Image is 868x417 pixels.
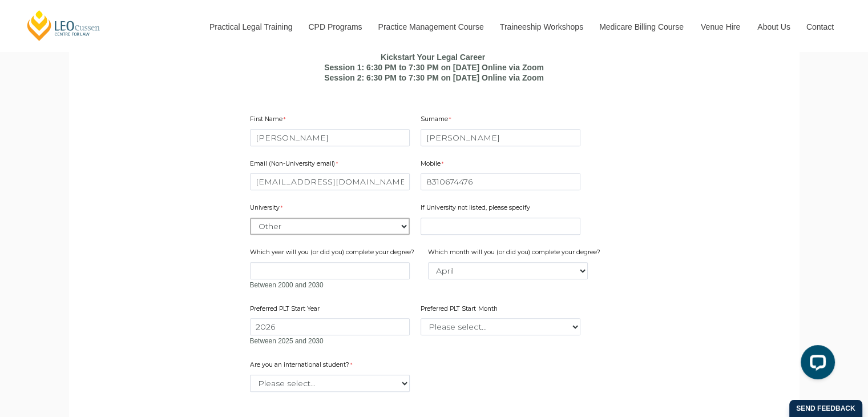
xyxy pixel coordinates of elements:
label: Preferred PLT Start Month [421,304,500,316]
iframe: LiveChat chat widget [792,340,839,388]
label: If University not listed, please specify [421,203,532,215]
input: Surname [421,129,580,146]
select: University [250,218,410,235]
label: Mobile [421,159,446,171]
input: Mobile [421,173,580,190]
label: Are you an international student? [250,360,364,372]
label: Which year will you (or did you) complete your degree? [250,248,417,259]
a: Venue Hire [692,2,749,51]
b: Kickstart Your Legal Career [381,53,485,62]
label: Email (Non-University email) [250,159,341,171]
a: Contact [798,2,842,51]
span: Between 2000 and 2030 [250,281,324,289]
label: First Name [250,115,288,126]
a: Medicare Billing Course [591,2,692,51]
label: Preferred PLT Start Year [250,304,322,316]
input: Preferred PLT Start Year [250,318,410,335]
a: Practical Legal Training [201,2,300,51]
input: First Name [250,129,410,146]
b: Session 1: 6:30 PM to 7:30 PM on [DATE] Online via Zoom [324,63,544,72]
a: Traineeship Workshops [491,2,591,51]
label: Surname [421,115,454,126]
a: Practice Management Course [370,2,491,51]
span: Between 2025 and 2030 [250,337,324,345]
select: Which month will you (or did you) complete your degree? [428,262,588,279]
label: University [250,203,285,215]
input: If University not listed, please specify [421,218,580,235]
select: Preferred PLT Start Month [421,318,580,335]
label: Which month will you (or did you) complete your degree? [428,248,603,259]
a: [PERSON_NAME] Centre for Law [26,9,102,42]
b: Session 2: 6:30 PM to 7:30 PM on [DATE] Online via Zoom [324,73,544,82]
select: Are you an international student? [250,375,410,392]
a: CPD Programs [300,2,369,51]
input: Email (Non-University email) [250,173,410,190]
a: About Us [749,2,798,51]
input: Which year will you (or did you) complete your degree? [250,262,410,279]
